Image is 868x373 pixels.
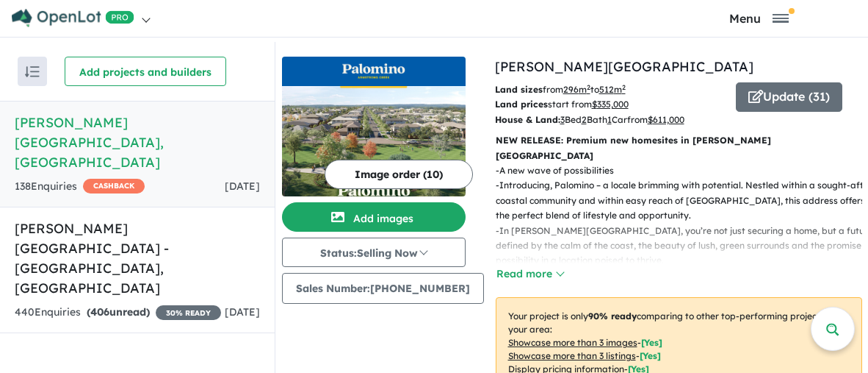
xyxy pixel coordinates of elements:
[508,350,636,361] u: Showcase more than 3 listings
[282,238,466,267] button: Status:Selling Now
[325,160,473,189] button: Image order (10)
[495,99,548,110] b: Land prices
[607,114,612,125] u: 1
[495,82,725,97] p: from
[12,9,134,27] img: Openlot PRO Logo White
[282,57,466,196] a: Palomino - Armstrong Creek LogoPalomino - Armstrong Creek
[588,310,637,322] b: 90 % ready
[65,57,226,86] button: Add projects and builders
[25,66,40,77] img: sort.svg
[496,133,862,163] p: NEW RELEASE: Premium new homesites in [PERSON_NAME][GEOGRAPHIC_DATA]
[495,58,753,75] a: [PERSON_NAME][GEOGRAPHIC_DATA]
[599,84,626,95] u: 512 m
[225,180,260,193] span: [DATE]
[495,114,560,125] b: House & Land:
[587,83,590,91] sup: 2
[15,219,260,298] h5: [PERSON_NAME][GEOGRAPHIC_DATA] - [GEOGRAPHIC_DATA] , [GEOGRAPHIC_DATA]
[496,266,565,283] button: Read more
[282,86,466,196] img: Palomino - Armstrong Creek
[225,305,260,319] span: [DATE]
[582,114,587,125] u: 2
[495,97,725,112] p: start from
[592,99,629,110] u: $ 335,000
[288,63,460,80] img: Palomino - Armstrong Creek Logo
[622,83,626,91] sup: 2
[495,113,725,127] p: Bed Bath Car from
[590,84,626,95] span: to
[495,84,543,95] b: Land sizes
[563,84,590,95] u: 296 m
[87,305,150,319] strong: ( unread)
[15,178,145,196] div: 138 Enquir ies
[156,305,221,320] span: 30 % READY
[83,179,145,193] span: CASHBACK
[640,350,661,361] span: [ Yes ]
[508,337,637,348] u: Showcase more than 3 images
[90,305,109,319] span: 406
[653,11,864,25] button: Toggle navigation
[15,113,260,172] h5: [PERSON_NAME][GEOGRAPHIC_DATA] , [GEOGRAPHIC_DATA]
[648,114,684,125] u: $ 611,000
[282,273,484,304] button: Sales Number:[PHONE_NUMBER]
[560,114,565,125] u: 3
[282,202,466,232] button: Add images
[641,337,662,348] span: [ Yes ]
[15,304,221,322] div: 440 Enquir ies
[736,82,842,112] button: Update (31)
